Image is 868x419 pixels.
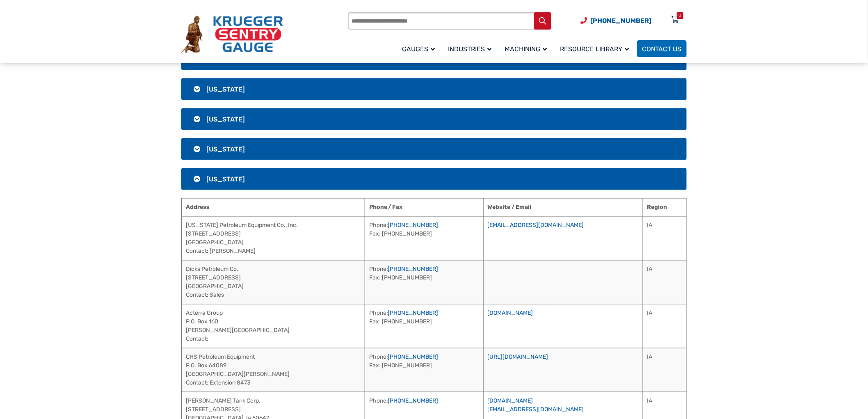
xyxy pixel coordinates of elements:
[643,348,686,392] td: IA
[590,17,651,25] span: [PHONE_NUMBER]
[206,145,245,153] span: [US_STATE]
[488,398,533,405] a: [DOMAIN_NAME]
[643,198,686,216] th: Region
[637,40,687,57] a: Contact Us
[182,198,365,216] th: Address
[643,304,686,348] td: IA
[206,85,245,93] span: [US_STATE]
[488,406,584,413] a: [EMAIL_ADDRESS][DOMAIN_NAME]
[388,354,439,361] a: [PHONE_NUMBER]
[500,39,555,58] a: Machining
[642,45,682,53] span: Contact Us
[679,12,681,19] div: 0
[182,216,365,260] td: [US_STATE] Petroleum Equipment Co., Inc. [STREET_ADDRESS] [GEOGRAPHIC_DATA] Contact: [PERSON_NAME]
[488,354,548,361] a: [URL][DOMAIN_NAME]
[365,216,483,260] td: Phone: Fax: [PHONE_NUMBER]
[206,175,245,183] span: [US_STATE]
[560,45,629,53] span: Resource Library
[388,266,439,273] a: [PHONE_NUMBER]
[365,198,483,216] th: Phone / Fax
[182,304,365,348] td: Acterra Group P.O. Box 160 [PERSON_NAME][GEOGRAPHIC_DATA] Contact:
[388,310,439,317] a: [PHONE_NUMBER]
[443,39,500,58] a: Industries
[182,348,365,392] td: CHS Petroleum Equipment P.O. Box 64089 [GEOGRAPHIC_DATA][PERSON_NAME] Contact: Extension 8473
[206,115,245,123] span: [US_STATE]
[365,348,483,392] td: Phone: Fax: [PHONE_NUMBER]
[365,304,483,348] td: Phone: Fax: [PHONE_NUMBER]
[388,222,439,229] a: [PHONE_NUMBER]
[488,222,584,229] a: [EMAIL_ADDRESS][DOMAIN_NAME]
[397,39,443,58] a: Gauges
[505,45,547,53] span: Machining
[555,39,637,58] a: Resource Library
[580,16,651,26] a: Phone Number (920) 434-8860
[448,45,491,53] span: Industries
[643,260,686,304] td: IA
[483,198,643,216] th: Website / Email
[388,398,439,405] a: [PHONE_NUMBER]
[365,260,483,304] td: Phone: Fax: [PHONE_NUMBER]
[402,45,435,53] span: Gauges
[181,16,283,53] img: Krueger Sentry Gauge
[643,216,686,260] td: IA
[488,310,533,317] a: [DOMAIN_NAME]
[182,260,365,304] td: Dicks Petroleum Co. [STREET_ADDRESS] [GEOGRAPHIC_DATA] Contact: Sales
